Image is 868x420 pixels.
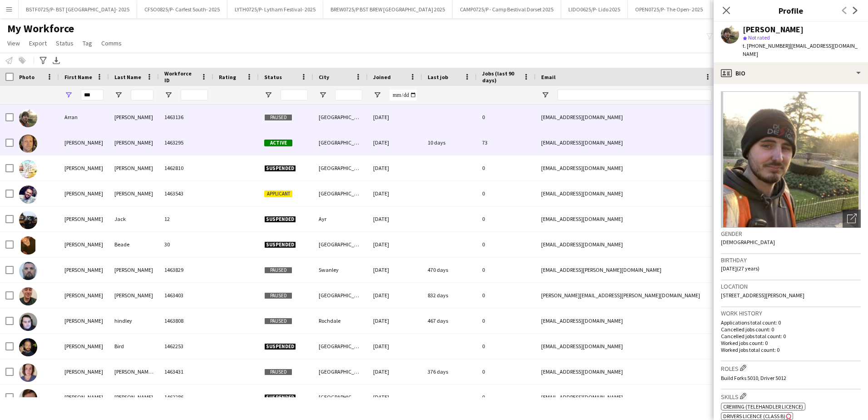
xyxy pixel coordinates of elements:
span: Paused [264,369,292,375]
div: [EMAIL_ADDRESS][DOMAIN_NAME] [536,334,717,359]
div: 1463295 [159,130,213,155]
div: 1463431 [159,359,213,384]
div: [DATE] [368,283,422,308]
button: BSTF0725/P- BST [GEOGRAPHIC_DATA]- 2025 [19,0,137,18]
div: 0 [477,181,536,206]
h3: Profile [714,5,868,16]
div: Arran [59,105,109,130]
div: 1462286 [159,385,213,410]
h3: Location [721,282,861,290]
span: Suspended [264,165,296,172]
span: [DEMOGRAPHIC_DATA] [721,239,775,245]
input: Last Name Filter Input [131,90,153,100]
div: [PERSON_NAME] [59,181,109,206]
div: [GEOGRAPHIC_DATA] [313,130,368,155]
div: [GEOGRAPHIC_DATA] [313,385,368,410]
span: Comms [101,39,122,47]
div: 0 [477,359,536,384]
div: [PERSON_NAME] [109,155,159,180]
div: 0 [477,257,536,282]
span: Rating [219,74,236,80]
button: APEA0825/P- All Points East- 2025 [710,0,801,18]
div: 0 [477,232,536,257]
div: [EMAIL_ADDRESS][DOMAIN_NAME] [536,206,717,231]
div: [PERSON_NAME] [59,257,109,282]
h3: Roles [721,363,861,373]
input: Status Filter Input [281,90,308,100]
div: 1463136 [159,105,213,130]
div: [DATE] [368,206,422,231]
div: [PERSON_NAME][EMAIL_ADDRESS][PERSON_NAME][DOMAIN_NAME] [536,283,717,308]
a: Status [52,37,77,49]
div: [PERSON_NAME] [59,359,109,384]
a: Tag [79,37,96,49]
div: Rochdale [313,308,368,333]
div: [PERSON_NAME] [109,283,159,308]
div: 1463808 [159,308,213,333]
div: 0 [477,334,536,359]
span: Suspended [264,241,296,248]
span: Crewing (Telehandler Licence) [723,403,803,410]
span: View [7,39,20,47]
div: [GEOGRAPHIC_DATA] [313,283,368,308]
div: 0 [477,105,536,130]
div: 1463543 [159,181,213,206]
button: Open Filter Menu [373,91,381,99]
img: Darron Mckinnon [19,287,37,305]
div: Beade [109,232,159,257]
img: Garry Bird [19,338,37,356]
div: 0 [477,385,536,410]
img: Darren Birkett [19,262,37,280]
app-action-btn: Advanced filters [38,55,49,66]
span: t. [PHONE_NUMBER] [743,42,790,49]
input: City Filter Input [335,90,362,100]
img: Darrell Jack [19,211,37,229]
span: Export [29,39,47,47]
div: 376 days [422,359,477,384]
img: Harriet Compson-Bradford [19,364,37,382]
span: Paused [264,114,292,121]
span: Jobs (last 90 days) [482,70,519,84]
span: Paused [264,267,292,274]
span: Applicant [264,190,292,197]
div: [GEOGRAPHIC_DATA] [313,155,368,180]
div: [PERSON_NAME] [109,130,159,155]
button: BREW0725/P BST BREW [GEOGRAPHIC_DATA] 2025 [323,0,453,18]
div: 0 [477,155,536,180]
div: [PERSON_NAME] [109,385,159,410]
div: [DATE] [368,155,422,180]
p: Applications total count: 0 [721,319,861,326]
a: View [4,37,24,49]
p: Cancelled jobs total count: 0 [721,333,861,340]
div: [EMAIL_ADDRESS][DOMAIN_NAME] [536,105,717,130]
div: [EMAIL_ADDRESS][DOMAIN_NAME] [536,130,717,155]
span: Suspended [264,394,296,401]
span: Active [264,140,292,146]
div: [EMAIL_ADDRESS][DOMAIN_NAME] [536,359,717,384]
div: 1462810 [159,155,213,180]
div: [GEOGRAPHIC_DATA] [313,105,368,130]
p: Cancelled jobs count: 0 [721,326,861,333]
div: [EMAIL_ADDRESS][DOMAIN_NAME] [536,232,717,257]
button: Open Filter Menu [319,91,327,99]
p: Worked jobs total count: 0 [721,346,861,353]
h3: Work history [721,309,861,317]
span: Status [264,74,282,80]
input: First Name Filter Input [81,90,104,100]
div: [PERSON_NAME] [59,130,109,155]
span: Paused [264,318,292,325]
div: [DATE] [368,308,422,333]
div: [EMAIL_ADDRESS][DOMAIN_NAME] [536,181,717,206]
button: LYTH0725/P- Lytham Festival- 2025 [227,0,323,18]
div: [GEOGRAPHIC_DATA] [313,334,368,359]
div: [PERSON_NAME] [59,155,109,180]
span: Last job [428,74,448,80]
img: Darren Beade [19,236,37,255]
span: Last Name [114,74,141,80]
h3: Gender [721,230,861,238]
div: [PERSON_NAME] [109,181,159,206]
div: 832 days [422,283,477,308]
a: Comms [98,37,125,49]
div: Bird [109,334,159,359]
div: 470 days [422,257,477,282]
